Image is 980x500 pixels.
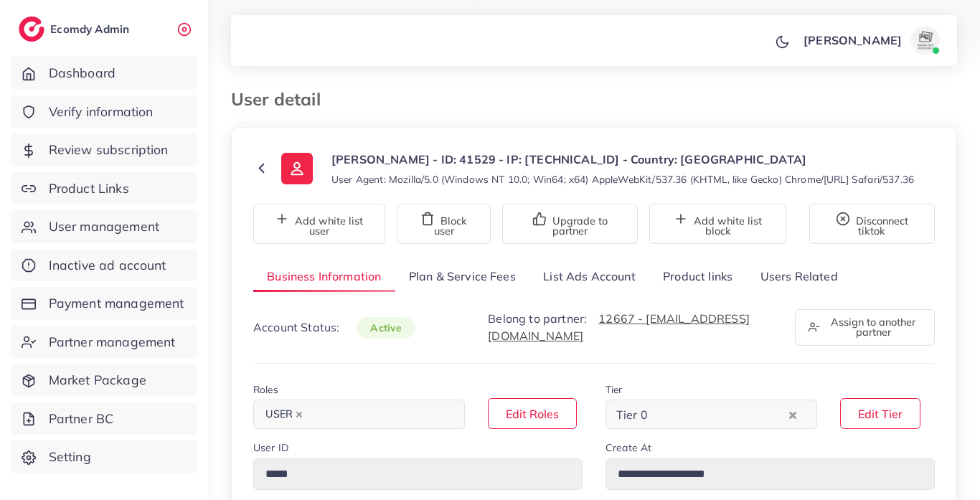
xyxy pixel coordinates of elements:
img: avatar [911,26,940,55]
label: Tier [606,382,623,397]
button: Add white list user [253,204,385,244]
span: active [357,317,415,339]
img: logo [19,16,44,42]
a: Review subscription [11,133,197,166]
span: Setting [49,448,91,466]
span: Product Links [49,179,129,198]
span: Partner management [49,333,176,352]
a: Product links [649,261,746,292]
p: [PERSON_NAME] - ID: 41529 - IP: [TECHNICAL_ID] - Country: [GEOGRAPHIC_DATA] [331,151,914,168]
span: Dashboard [49,64,116,82]
input: Search for option [652,404,786,426]
a: 12667 - [EMAIL_ADDRESS][DOMAIN_NAME] [488,311,750,343]
a: [PERSON_NAME]avatar [796,26,946,55]
a: User management [11,210,197,243]
small: User Agent: Mozilla/5.0 (Windows NT 10.0; Win64; x64) AppleWebKit/537.36 (KHTML, like Gecko) Chro... [331,172,914,187]
a: Business Information [253,261,395,292]
button: Add white list block [649,204,786,244]
a: Setting [11,440,197,473]
a: List Ads Account [529,261,649,292]
a: Market Package [11,364,197,397]
span: Verify information [49,103,154,121]
h3: User detail [231,89,332,110]
a: Partner BC [11,402,197,435]
a: Users Related [746,261,851,292]
img: ic-user-info.36bf1079.svg [281,153,313,184]
button: Edit Roles [488,398,577,429]
p: Account Status: [253,319,415,336]
a: Product Links [11,172,197,205]
button: Edit Tier [840,398,920,429]
a: logoEcomdy Admin [19,16,133,42]
span: Inactive ad account [49,256,166,275]
button: Deselect USER [296,411,303,418]
span: Market Package [49,371,146,390]
input: Search for option [311,404,446,426]
a: Partner management [11,326,197,359]
button: Upgrade to partner [502,204,638,244]
span: Review subscription [49,141,169,159]
span: Partner BC [49,410,114,428]
span: Payment management [49,294,184,313]
div: Search for option [253,400,465,429]
span: User management [49,217,159,236]
span: USER [259,405,309,425]
label: Roles [253,382,278,397]
p: [PERSON_NAME] [804,32,902,49]
button: Block user [397,204,491,244]
div: Search for option [606,400,817,429]
label: User ID [253,440,288,455]
a: Payment management [11,287,197,320]
a: Dashboard [11,57,197,90]
button: Disconnect tiktok [809,204,935,244]
a: Plan & Service Fees [395,261,529,292]
p: Belong to partner: [488,310,778,344]
label: Create At [606,440,651,455]
a: Verify information [11,95,197,128]
span: Tier 0 [613,405,651,426]
button: Assign to another partner [795,309,935,346]
button: Clear Selected [789,406,796,423]
h2: Ecomdy Admin [50,22,133,36]
a: Inactive ad account [11,249,197,282]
